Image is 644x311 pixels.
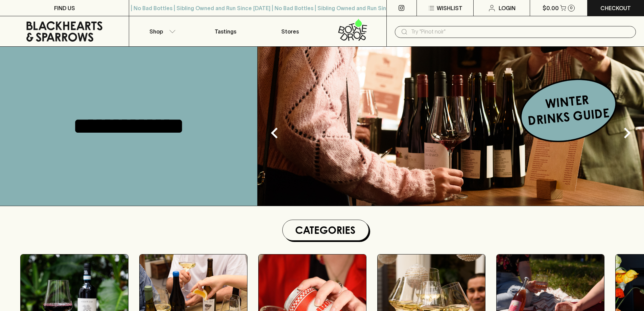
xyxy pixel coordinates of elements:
[499,4,516,12] p: Login
[614,119,641,147] button: Next
[570,6,573,10] p: 0
[215,27,236,36] p: Tastings
[149,27,163,36] p: Shop
[54,4,75,12] p: FIND US
[258,16,322,46] a: Stores
[129,16,193,46] button: Shop
[193,16,258,46] a: Tastings
[543,4,559,12] p: $0.00
[437,4,462,12] p: Wishlist
[261,119,288,147] button: Previous
[258,47,644,206] img: optimise
[281,27,299,36] p: Stores
[411,26,630,37] input: Try "Pinot noir"
[285,223,366,238] h1: Categories
[600,4,631,12] p: Checkout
